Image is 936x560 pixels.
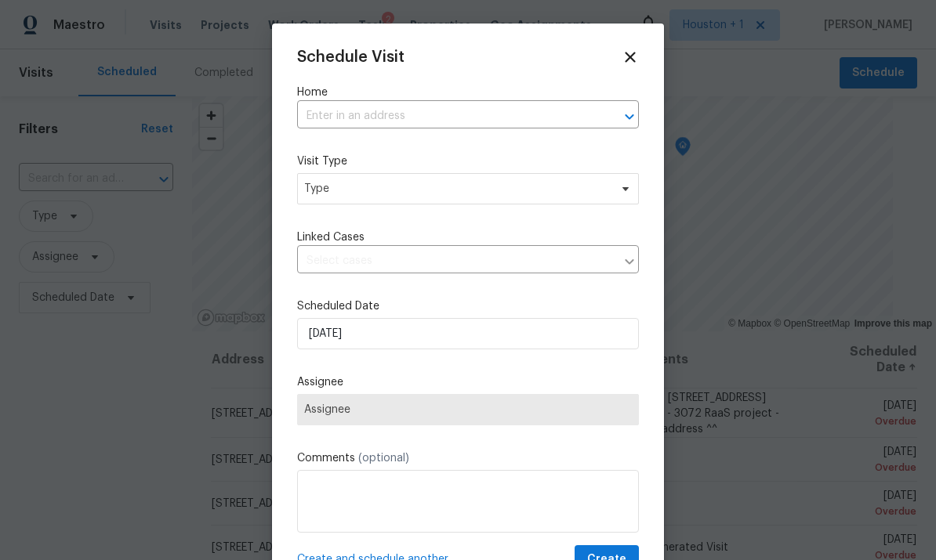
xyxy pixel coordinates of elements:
[297,104,595,128] input: Enter in an address
[297,318,639,349] input: M/D/YYYY
[619,106,640,128] button: Open
[304,181,609,197] span: Type
[297,374,639,390] label: Assignee
[297,298,639,314] label: Scheduled Date
[304,403,632,416] span: Assignee
[297,85,639,100] label: Home
[297,450,639,466] label: Comments
[297,49,405,65] span: Schedule Visit
[622,49,639,66] span: Close
[297,154,639,169] label: Visit Type
[297,229,365,245] span: Linked Cases
[297,249,615,273] input: Select cases
[358,453,409,464] span: (optional)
